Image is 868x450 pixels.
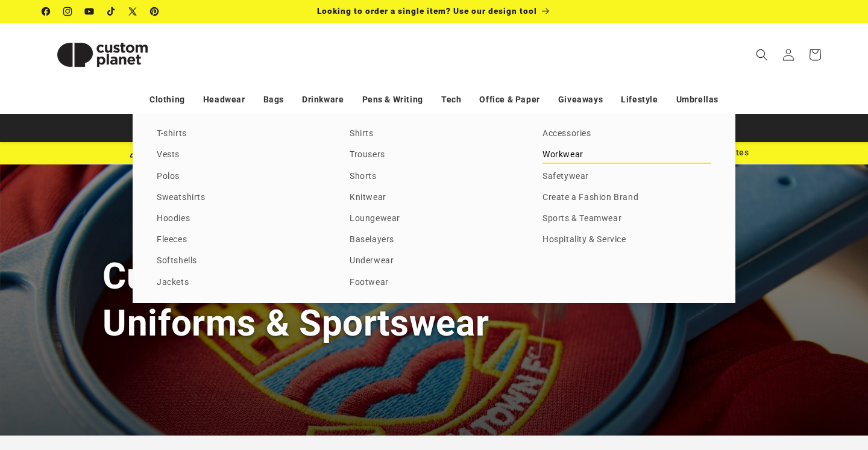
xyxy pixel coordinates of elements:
[542,147,711,163] a: Workwear
[350,190,518,206] a: Knitwear
[149,89,185,110] a: Clothing
[157,253,325,269] a: Softshells
[302,89,344,110] a: Drinkware
[542,211,711,227] a: Sports & Teamwear
[479,89,539,110] a: Office & Paper
[157,275,325,291] a: Jackets
[350,211,518,227] a: Loungewear
[350,169,518,185] a: Shorts
[542,169,711,185] a: Safetywear
[661,320,868,450] iframe: Chat Widget
[350,275,518,291] a: Footwear
[263,89,284,110] a: Bags
[42,28,163,82] img: Custom Planet
[542,190,711,206] a: Create a Fashion Brand
[157,190,325,206] a: Sweatshirts
[157,211,325,227] a: Hoodies
[542,232,711,248] a: Hospitality & Service
[157,147,325,163] a: Vests
[749,42,775,68] summary: Search
[676,89,719,110] a: Umbrellas
[621,89,658,110] a: Lifestyle
[350,147,518,163] a: Trousers
[38,23,168,86] a: Custom Planet
[558,89,603,110] a: Giveaways
[157,169,325,185] a: Polos
[203,89,245,110] a: Headwear
[350,253,518,269] a: Underwear
[317,6,537,16] span: Looking to order a single item? Use our design tool
[441,89,461,110] a: Tech
[350,126,518,142] a: Shirts
[157,232,325,248] a: Fleeces
[362,89,423,110] a: Pens & Writing
[542,126,711,142] a: Accessories
[350,232,518,248] a: Baselayers
[157,126,325,142] a: T-shirts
